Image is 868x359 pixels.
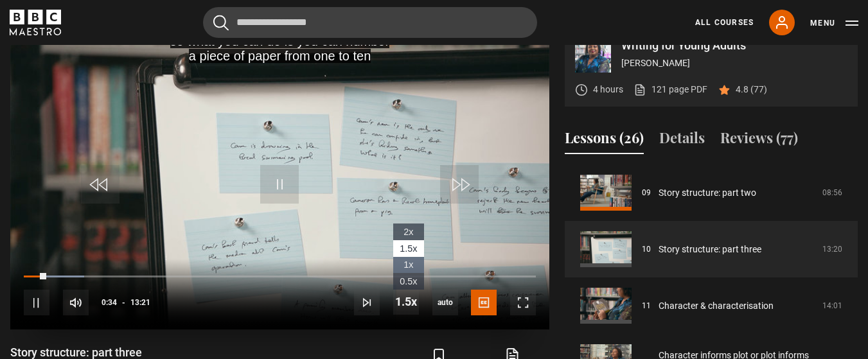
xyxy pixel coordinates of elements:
button: Next Lesson [354,290,380,315]
span: auto [432,290,458,315]
button: Details [659,127,705,154]
p: [PERSON_NAME] [621,57,847,70]
span: 1.5x [400,243,417,254]
span: - [122,298,125,307]
button: Captions [471,290,497,315]
span: 13:21 [130,291,150,314]
a: Story structure: part three [659,243,761,256]
video-js: Video Player [10,26,549,329]
button: Reviews (77) [720,127,798,154]
button: Pause [24,290,49,315]
span: 0.5x [400,276,417,286]
button: Lessons (26) [565,127,644,154]
p: 4.8 (77) [736,83,767,96]
div: Progress Bar [24,276,536,278]
p: Writing for Young Adults [621,40,847,51]
span: 2x [403,227,413,237]
a: All Courses [695,17,754,28]
button: Playback Rate [393,289,419,315]
button: Toggle navigation [810,17,858,30]
button: Fullscreen [510,290,536,315]
svg: BBC Maestro [10,10,61,35]
p: 4 hours [593,83,623,96]
button: Submit the search query [213,15,229,31]
a: Story structure: part two [659,186,756,200]
span: 1x [403,259,413,270]
span: 0:34 [102,291,117,314]
div: Current quality: 720p [432,290,458,315]
input: Search [203,7,537,38]
a: 121 page PDF [633,83,707,96]
a: Character & characterisation [659,299,774,313]
button: Mute [63,290,89,315]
